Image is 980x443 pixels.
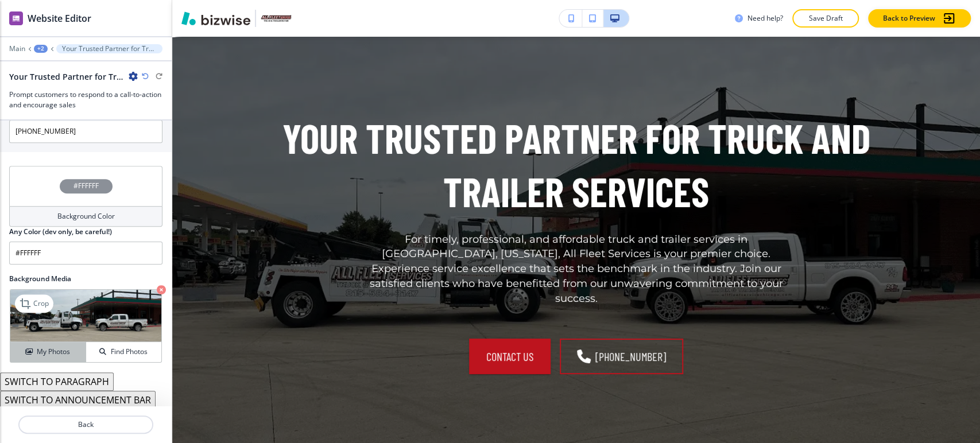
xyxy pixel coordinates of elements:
[10,342,86,362] button: My Photos
[9,227,112,237] h2: Any Color (dev only, be careful!)
[111,347,148,357] h4: Find Photos
[9,120,162,143] input: Ex. 561-222-1111
[181,11,250,25] img: Bizwise Logo
[62,45,157,53] p: Your Trusted Partner for Truck and Trailer Services
[57,211,115,222] h4: Background Color
[747,13,783,24] h3: Need help?
[86,342,161,362] button: Find Photos
[20,419,152,430] p: Back
[792,9,859,28] button: Save Draft
[469,339,551,374] button: Contact us
[73,181,99,191] h4: #FFFFFF
[353,232,800,307] p: For timely, professional, and affordable truck and trailer services in [GEOGRAPHIC_DATA], [US_STA...
[9,166,162,227] button: #FFFFFFBackground Color
[56,44,162,53] button: Your Trusted Partner for Truck and Trailer Services
[9,71,124,83] h2: Your Trusted Partner for Truck and Trailer Services
[18,415,153,434] button: Back
[560,339,683,374] a: [PHONE_NUMBER]
[868,9,971,28] button: Back to Preview
[883,13,935,24] p: Back to Preview
[807,13,844,24] p: Save Draft
[9,90,162,110] h3: Prompt customers to respond to a call-to-action and encourage sales
[9,45,25,53] button: Main
[9,289,162,363] div: CropMy PhotosFind Photos
[37,347,70,357] h4: My Photos
[28,11,91,25] h2: Website Editor
[261,14,292,23] img: Your Logo
[9,11,23,25] img: editor icon
[241,111,912,218] h1: Your Trusted Partner for Truck and Trailer Services
[15,294,53,313] div: Crop
[33,298,49,309] p: Crop
[34,45,48,53] button: +2
[9,274,162,284] h2: Background Media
